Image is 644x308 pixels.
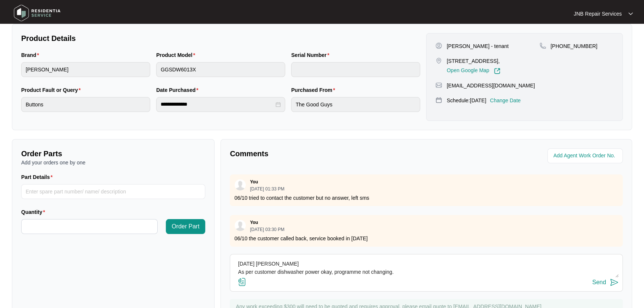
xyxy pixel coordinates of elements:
[435,82,442,89] img: map-pin
[592,277,619,288] button: Send
[21,173,56,181] label: Part Details
[435,57,442,64] img: map-pin
[235,220,246,231] img: user.svg
[628,12,633,16] img: dropdown arrow
[250,187,284,191] p: [DATE] 01:33 PM
[21,184,205,199] input: Part Details
[447,68,500,74] a: Open Google Map
[166,219,206,234] button: Order Part
[592,279,606,286] div: Send
[21,51,42,59] label: Brand
[447,82,535,89] p: [EMAIL_ADDRESS][DOMAIN_NAME]
[490,97,521,104] p: Change Date
[447,42,509,50] p: [PERSON_NAME] - tenant
[11,2,63,24] img: residentia service logo
[494,68,500,74] img: Link-External
[234,258,619,277] textarea: [DATE] [PERSON_NAME] As per customer dishwasher power okay, programme not changing. Checked water...
[235,179,246,190] img: user.svg
[291,86,338,94] label: Purchased From
[21,159,205,166] p: Add your orders one by one
[540,42,546,49] img: map-pin
[250,219,258,225] p: You
[230,148,421,159] p: Comments
[250,179,258,185] p: You
[610,278,619,287] img: send-icon.svg
[447,57,500,65] p: [STREET_ADDRESS],
[291,97,420,112] input: Purchased From
[435,42,442,49] img: user-pin
[553,151,618,160] input: Add Agent Work Order No.
[21,148,205,159] p: Order Parts
[551,42,598,50] p: [PHONE_NUMBER]
[156,62,285,77] input: Product Model
[22,219,157,234] input: Quantity
[250,227,284,232] p: [DATE] 03:30 PM
[447,97,486,104] p: Schedule: [DATE]
[234,235,618,242] p: 06/10 the customer called back, service booked in [DATE]
[21,33,420,44] p: Product Details
[21,62,150,77] input: Brand
[21,97,150,112] input: Product Fault or Query
[238,277,247,286] img: file-attachment-doc.svg
[291,62,420,77] input: Serial Number
[21,86,84,94] label: Product Fault or Query
[161,100,274,108] input: Date Purchased
[156,51,198,59] label: Product Model
[156,86,201,94] label: Date Purchased
[21,208,48,216] label: Quantity
[291,51,332,59] label: Serial Number
[435,97,442,103] img: map-pin
[172,222,200,231] span: Order Part
[234,194,618,202] p: 06/10 tried to contact the customer but no answer, left sms
[574,10,622,17] p: JNB Repair Services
